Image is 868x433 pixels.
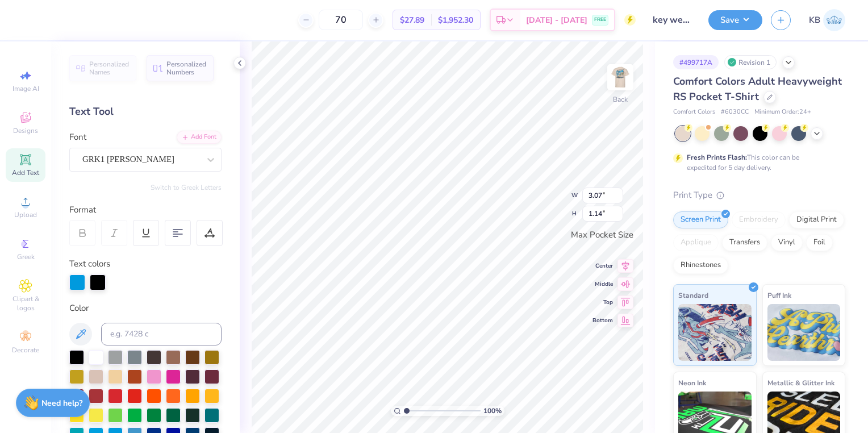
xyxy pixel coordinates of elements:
[673,211,728,228] div: Screen Print
[526,14,587,26] span: [DATE] - [DATE]
[673,74,842,103] span: Comfort Colors Adult Heavyweight RS Pocket T-Shirt
[592,298,613,306] span: Top
[12,345,39,355] span: Decorate
[13,126,38,135] span: Designs
[789,211,844,228] div: Digital Print
[809,9,845,31] a: KB
[673,55,719,69] div: # 499717A
[754,107,811,117] span: Minimum Order: 24 +
[724,55,777,69] div: Revision 1
[771,234,803,251] div: Vinyl
[41,398,82,409] strong: Need help?
[673,189,845,202] div: Print Type
[809,14,820,27] span: KB
[69,104,222,119] div: Text Tool
[69,257,110,270] label: Text colors
[319,10,363,30] input: – –
[678,289,708,301] span: Standard
[767,289,791,301] span: Puff Ink
[613,94,628,105] div: Back
[806,234,833,251] div: Foil
[592,262,613,270] span: Center
[592,280,613,288] span: Middle
[483,406,502,416] span: 100 %
[69,302,222,315] div: Color
[89,60,130,76] span: Personalized Names
[687,152,827,173] div: This color can be expedited for 5 day delivery.
[438,14,473,26] span: $1,952.30
[101,323,222,345] input: e.g. 7428 c
[594,16,606,24] span: FREE
[722,234,767,251] div: Transfers
[69,131,86,144] label: Font
[687,153,747,162] strong: Fresh Prints Flash:
[69,203,223,216] div: Format
[708,10,762,30] button: Save
[609,66,632,89] img: Back
[673,257,728,274] div: Rhinestones
[400,14,424,26] span: $27.89
[177,131,222,144] div: Add Font
[644,9,700,31] input: Untitled Design
[673,107,715,117] span: Comfort Colors
[17,252,35,261] span: Greek
[767,304,841,361] img: Puff Ink
[166,60,207,76] span: Personalized Numbers
[673,234,719,251] div: Applique
[12,84,39,93] span: Image AI
[767,377,834,389] span: Metallic & Glitter Ink
[151,183,222,192] button: Switch to Greek Letters
[823,9,845,31] img: Kaydence Brown
[732,211,786,228] div: Embroidery
[592,317,613,324] span: Bottom
[721,107,749,117] span: # 6030CC
[12,168,39,177] span: Add Text
[678,304,752,361] img: Standard
[678,377,706,389] span: Neon Ink
[14,210,37,219] span: Upload
[6,294,45,313] span: Clipart & logos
